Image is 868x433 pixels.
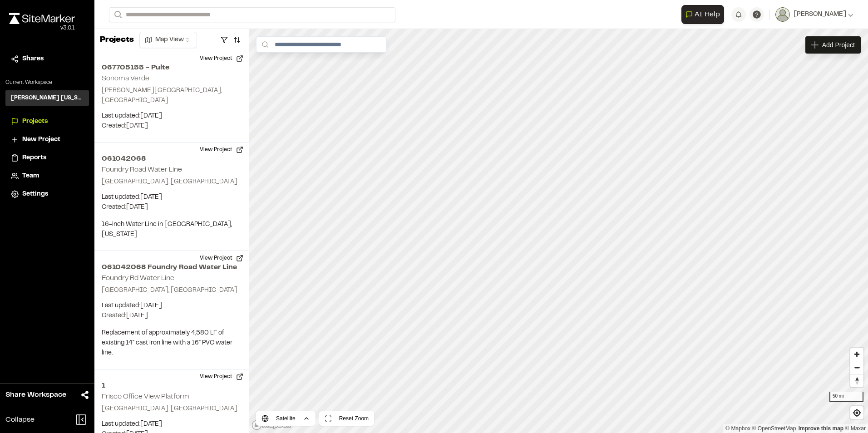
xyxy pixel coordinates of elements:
[850,374,863,387] button: Reset bearing to north
[194,143,249,157] button: View Project
[102,285,242,295] p: [GEOGRAPHIC_DATA], [GEOGRAPHIC_DATA]
[100,34,134,46] p: Projects
[102,380,242,391] h2: 1
[850,348,863,361] button: Zoom in
[850,406,863,419] button: Find my location
[252,420,291,430] a: Mapbox logo
[11,171,84,181] a: Team
[194,51,249,66] button: View Project
[799,425,843,432] a: Map feedback
[22,153,46,163] span: Reports
[102,301,242,311] p: Last updated: [DATE]
[9,13,75,24] img: rebrand.png
[102,419,242,429] p: Last updated: [DATE]
[775,7,790,22] img: User
[102,192,242,202] p: Last updated: [DATE]
[11,94,84,102] h3: [PERSON_NAME] [US_STATE]
[102,328,242,358] p: Replacement of approximately 4,580 LF of existing 14" cast iron line with a 16" PVC water line.
[102,177,242,187] p: [GEOGRAPHIC_DATA], [GEOGRAPHIC_DATA]
[11,153,84,163] a: Reports
[22,117,48,127] span: Projects
[5,389,66,400] span: Share Workspace
[22,189,48,199] span: Settings
[794,10,846,20] span: [PERSON_NAME]
[194,369,249,384] button: View Project
[829,392,863,402] div: 50 mi
[102,153,242,164] h2: 061042068
[695,9,720,20] span: AI Help
[102,311,242,321] p: Created: [DATE]
[681,5,728,24] div: Open AI Assistant
[102,167,182,173] h2: Foundry Road Water Line
[725,425,750,432] a: Mapbox
[845,425,866,432] a: Maxar
[11,54,84,64] a: Shares
[102,75,149,82] h2: Sonoma Verde
[22,171,39,181] span: Team
[850,361,863,374] button: Zoom out
[752,425,796,432] a: OpenStreetMap
[9,24,75,32] div: Oh geez...please don't...
[102,121,242,131] p: Created: [DATE]
[102,394,189,400] h2: Frisco Office View Platform
[5,414,35,425] span: Collapse
[681,5,724,24] button: Open AI Assistant
[5,79,89,87] p: Current Workspace
[109,7,125,22] button: Search
[102,275,174,281] h2: Foundry Rd Water Line
[256,411,316,426] button: Satellite
[102,62,242,73] h2: 067705155 - Pulte
[194,251,249,266] button: View Project
[102,86,242,106] p: [PERSON_NAME][GEOGRAPHIC_DATA], [GEOGRAPHIC_DATA]
[11,135,84,145] a: New Project
[249,29,868,433] canvas: Map
[319,411,374,426] button: Reset Zoom
[822,40,855,49] span: Add Project
[102,262,242,273] h2: 061042068 Foundry Road Water Line
[22,135,60,145] span: New Project
[102,202,242,212] p: Created: [DATE]
[11,117,84,127] a: Projects
[102,220,242,240] p: 16-inch Water Line in [GEOGRAPHIC_DATA], [US_STATE]
[22,54,44,64] span: Shares
[775,7,853,22] button: [PERSON_NAME]
[11,189,84,199] a: Settings
[102,111,242,121] p: Last updated: [DATE]
[102,404,242,414] p: [GEOGRAPHIC_DATA], [GEOGRAPHIC_DATA]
